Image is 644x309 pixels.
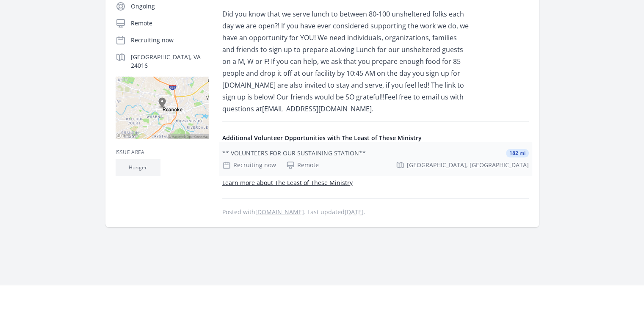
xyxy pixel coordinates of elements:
a: ** VOLUNTEERS FOR OUR SUSTAINING STATION** 182 mi Recruiting now Remote [GEOGRAPHIC_DATA], [GEOGR... [219,142,532,176]
h3: Issue area [116,149,209,156]
div: Remote [286,161,319,169]
div: ** VOLUNTEERS FOR OUR SUSTAINING STATION** [222,149,366,157]
div: Recruiting now [222,161,276,169]
a: Learn more about The Least of These Ministry [222,179,353,187]
p: Recruiting now [131,36,209,44]
img: Map [116,77,209,139]
span: [GEOGRAPHIC_DATA], [GEOGRAPHIC_DATA] [407,161,529,169]
div: Did you know that we serve lunch to between 80-100 unsheltered folks each day we are open?! If yo... [222,8,470,115]
p: Ongoing [131,2,209,11]
p: Posted with . Last updated . [222,209,529,215]
a: [DOMAIN_NAME] [255,208,304,216]
p: [GEOGRAPHIC_DATA], VA 24016 [131,53,209,70]
span: 182 mi [506,149,529,157]
p: Remote [131,19,209,28]
li: Hunger [116,159,160,176]
abbr: Fri, Sep 5, 2025 6:29 PM [345,208,364,216]
h4: Additional Volunteer Opportunities with The Least of These Ministry [222,134,529,142]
